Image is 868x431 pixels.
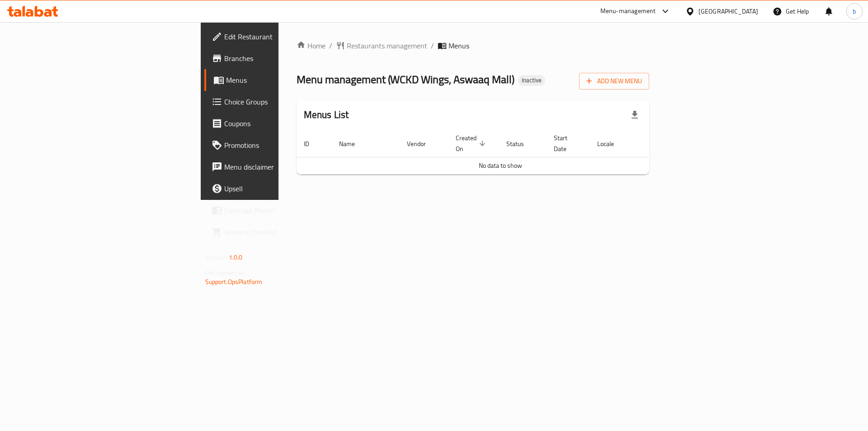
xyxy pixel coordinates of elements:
[339,138,367,149] span: Name
[297,40,650,51] nav: breadcrumb
[853,6,856,16] span: b
[347,40,427,51] span: Restaurants management
[518,75,545,86] div: Inactive
[600,6,656,17] div: Menu-management
[204,221,346,243] a: Grocery Checklist
[586,76,642,87] span: Add New Menu
[579,73,649,90] button: Add New Menu
[204,199,346,221] a: Coverage Report
[597,138,626,149] span: Locale
[204,91,346,113] a: Choice Groups
[336,40,427,51] a: Restaurants management
[204,113,346,134] a: Coupons
[479,160,522,171] span: No data to show
[448,40,469,51] span: Menus
[224,118,339,129] span: Coupons
[224,140,339,151] span: Promotions
[506,138,536,149] span: Status
[224,161,339,172] span: Menu disclaimer
[554,133,579,154] span: Start Date
[637,130,704,157] th: Actions
[456,133,488,154] span: Created On
[297,69,514,90] span: Menu management ( WCKD Wings, Aswaaq Mall )
[518,76,545,84] span: Inactive
[224,53,339,64] span: Branches
[304,108,349,122] h2: Menus List
[205,251,227,263] span: Version:
[304,138,321,149] span: ID
[224,183,339,194] span: Upsell
[205,267,247,279] span: Get support on:
[205,276,263,288] a: Support.OpsPlatform
[297,130,704,175] table: enhanced table
[204,47,346,69] a: Branches
[204,156,346,178] a: Menu disclaimer
[204,178,346,199] a: Upsell
[204,134,346,156] a: Promotions
[229,251,243,263] span: 1.0.0
[698,6,758,16] div: [GEOGRAPHIC_DATA]
[431,40,434,51] li: /
[204,26,346,47] a: Edit Restaurant
[204,69,346,91] a: Menus
[624,104,646,126] div: Export file
[407,138,438,149] span: Vendor
[224,31,339,42] span: Edit Restaurant
[226,75,339,85] span: Menus
[224,205,339,216] span: Coverage Report
[224,96,339,107] span: Choice Groups
[224,227,339,237] span: Grocery Checklist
